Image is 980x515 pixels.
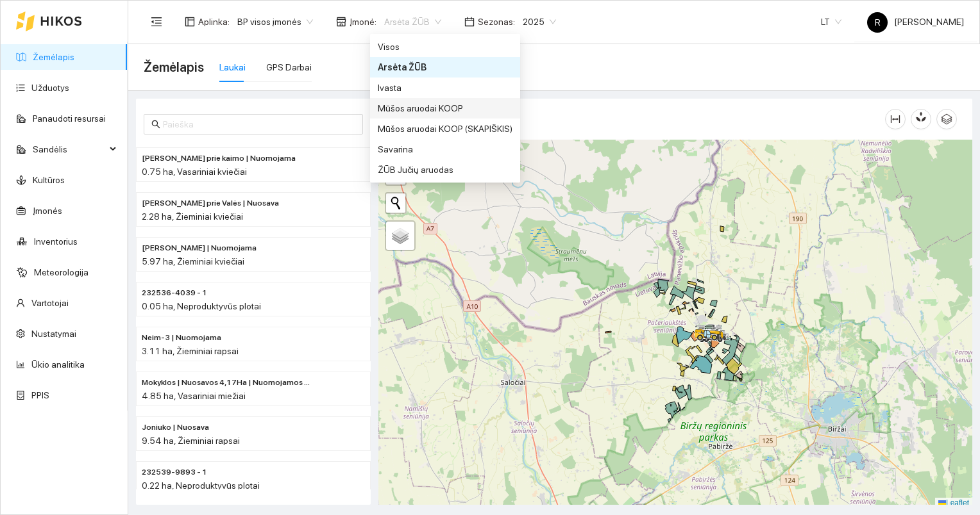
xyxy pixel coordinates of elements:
[33,175,65,185] a: Kultūros
[938,498,969,507] a: Leaflet
[875,12,881,33] span: R
[33,206,62,216] a: Įmonės
[142,332,221,344] span: Neim-3 | Nuomojama
[370,57,520,78] div: Arsėta ŽŪB
[142,346,239,356] span: 3.11 ha, Žieminiai rapsai
[370,37,520,57] div: Visos
[378,142,512,156] div: Savarina
[386,193,405,213] button: Initiate a new search
[142,211,243,222] span: 2.28 ha, Žieminiai kviečiai
[31,329,76,339] a: Nustatymai
[33,136,106,162] span: Sandėlis
[142,256,244,266] span: 5.97 ha, Žieminiai kviečiai
[31,359,85,370] a: Ūkio analitika
[142,197,279,209] span: Rolando prie Valės | Nuosava
[144,9,169,35] button: menu-fold
[142,242,257,254] span: Ginaičių Valiaus | Nuomojama
[464,17,475,27] span: calendar
[31,298,69,308] a: Vartotojai
[142,301,261,311] span: 0.05 ha, Neproduktyvūs plotai
[142,391,246,401] span: 4.85 ha, Vasariniai miežiai
[142,421,209,434] span: Joniuko | Nuosava
[163,117,355,131] input: Paieška
[885,109,906,129] button: column-width
[370,78,520,98] div: Ivasta
[198,15,230,29] span: Aplinka :
[34,236,78,247] a: Inventorius
[185,17,195,27] span: layout
[386,222,414,250] a: Layers
[142,466,207,478] span: 232539-9893 - 1
[336,17,346,27] span: shop
[378,163,512,177] div: ŽŪB Jučių aruodas
[151,120,160,129] span: search
[142,167,247,177] span: 0.75 ha, Vasariniai kviečiai
[384,12,441,31] span: Arsėta ŽŪB
[350,15,376,29] span: Įmonė :
[31,390,49,400] a: PPIS
[821,12,841,31] span: LT
[378,122,512,136] div: Mūšos aruodai KOOP (SKAPIŠKIS)
[142,152,296,165] span: Rolando prie kaimo | Nuomojama
[33,113,106,124] a: Panaudoti resursai
[142,480,260,491] span: 0.22 ha, Neproduktyvūs plotai
[370,119,520,139] div: Mūšos aruodai KOOP (SKAPIŠKIS)
[378,81,512,95] div: Ivasta
[31,83,69,93] a: Užduotys
[266,60,312,74] div: GPS Darbai
[33,52,74,62] a: Žemėlapis
[142,287,207,299] span: 232536-4039 - 1
[237,12,313,31] span: BP visos įmonės
[370,159,520,180] div: ŽŪB Jučių aruodas
[219,60,246,74] div: Laukai
[867,17,964,27] span: [PERSON_NAME]
[523,12,556,31] span: 2025
[151,16,162,28] span: menu-fold
[394,101,885,137] div: Žemėlapis
[370,139,520,159] div: Savarina
[378,40,512,54] div: Visos
[478,15,515,29] span: Sezonas :
[144,57,204,78] span: Žemėlapis
[886,114,905,124] span: column-width
[378,60,512,74] div: Arsėta ŽŪB
[378,101,512,115] div: Mūšos aruodai KOOP
[142,436,240,446] span: 9.54 ha, Žieminiai rapsai
[34,267,89,277] a: Meteorologija
[370,98,520,119] div: Mūšos aruodai KOOP
[142,377,314,389] span: Mokyklos | Nuosavos 4,17Ha | Nuomojamos 0,68Ha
